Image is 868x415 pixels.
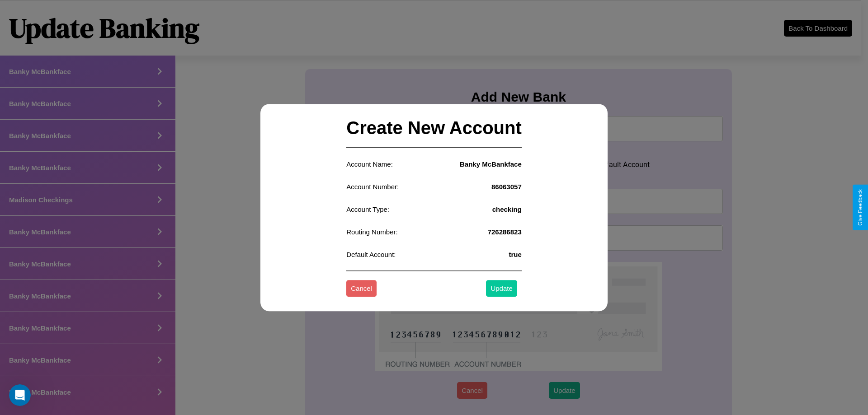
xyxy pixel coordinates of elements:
button: Cancel [346,280,377,297]
h4: 726286823 [488,228,522,236]
h4: true [509,251,521,258]
p: Account Number: [346,181,399,193]
h4: checking [492,205,522,213]
button: Update [486,280,517,297]
h4: Banky McBankface [460,160,522,168]
iframe: Intercom live chat [9,384,31,406]
p: Account Type: [346,203,389,215]
div: Give Feedback [857,189,863,226]
p: Account Name: [346,158,393,170]
p: Default Account: [346,248,396,261]
h2: Create New Account [346,109,522,148]
p: Routing Number: [346,226,397,238]
h4: 86063057 [491,183,522,191]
